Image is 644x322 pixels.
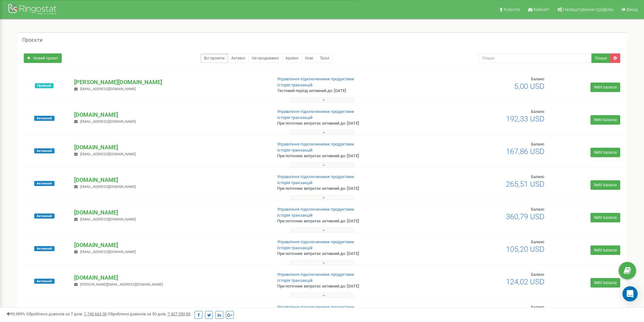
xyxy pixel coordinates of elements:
[531,77,545,81] span: Баланс
[277,174,354,179] a: Управління підключеними продуктами
[277,283,419,289] p: При поточних витратах активний до: [DATE]
[22,37,42,43] h5: Проєкти
[531,142,545,146] span: Баланс
[478,53,592,63] input: Пошук
[277,305,354,309] a: Управління підключеними продуктами
[563,7,613,12] span: Налаштування профілю
[74,241,267,249] p: [DOMAIN_NAME]
[277,245,313,250] a: Історія транзакцій
[80,185,136,189] span: [EMAIL_ADDRESS][DOMAIN_NAME]
[277,272,354,277] a: Управління підключеними продуктами
[277,239,354,244] a: Управління підключеними продуктами
[84,312,107,316] u: 1 745 662,00
[74,143,267,152] p: [DOMAIN_NAME]
[108,312,190,316] span: Оброблено дзвінків за 30 днів :
[74,176,267,184] p: [DOMAIN_NAME]
[591,53,610,63] button: Пошук
[277,148,313,152] a: Історія транзакцій
[6,312,25,316] span: 99,989%
[80,217,136,221] span: [EMAIL_ADDRESS][DOMAIN_NAME]
[277,142,354,146] a: Управління підключеними продуктами
[277,115,313,120] a: Історія транзакцій
[24,53,62,63] a: Новий проєкт
[34,181,54,186] span: Активний
[316,53,333,63] a: Тріал
[504,7,520,12] span: Клієнти
[531,305,545,309] span: Баланс
[506,245,545,254] span: 105,20 USD
[34,148,54,153] span: Активний
[34,214,54,219] span: Активний
[590,148,620,157] a: Refill balance
[531,109,545,114] span: Баланс
[277,213,313,218] a: Історія транзакцій
[533,7,549,12] span: Кабінет
[277,207,354,212] a: Управління підключеними продуктами
[282,53,302,63] a: Архівні
[74,78,267,86] p: [PERSON_NAME][DOMAIN_NAME]
[506,212,545,221] span: 360,79 USD
[506,147,545,156] span: 167,86 USD
[590,278,620,288] a: Refill balance
[80,282,163,287] span: [PERSON_NAME][EMAIL_ADDRESS][DOMAIN_NAME]
[34,279,54,284] span: Активний
[506,277,545,286] span: 124,02 USD
[590,115,620,125] a: Refill balance
[277,186,419,192] p: При поточних витратах активний до: [DATE]
[514,82,545,91] span: 5,00 USD
[228,53,249,63] a: Активні
[74,306,267,314] p: [DOMAIN_NAME]
[590,245,620,255] a: Refill balance
[622,286,638,301] div: Open Intercom Messenger
[35,83,54,88] span: Пробний
[531,174,545,179] span: Баланс
[590,180,620,190] a: Refill balance
[531,239,545,244] span: Баланс
[8,3,59,17] img: Ringostat Logo
[74,274,267,282] p: [DOMAIN_NAME]
[277,153,419,159] p: При поточних витратах активний до: [DATE]
[277,109,354,114] a: Управління підключеними продуктами
[590,83,620,92] a: Refill balance
[590,213,620,222] a: Refill balance
[277,88,419,94] p: Тестовий період активний до: [DATE]
[248,53,282,63] a: Не продовжені
[26,312,107,316] span: Оброблено дзвінків за 7 днів :
[80,250,136,254] span: [EMAIL_ADDRESS][DOMAIN_NAME]
[80,120,136,124] span: [EMAIL_ADDRESS][DOMAIN_NAME]
[627,7,638,12] span: Вихід
[277,251,419,257] p: При поточних витратах активний до: [DATE]
[302,53,317,63] a: Нові
[80,152,136,156] span: [EMAIL_ADDRESS][DOMAIN_NAME]
[277,218,419,224] p: При поточних витратах активний до: [DATE]
[277,180,313,185] a: Історія транзакцій
[277,77,354,81] a: Управління підключеними продуктами
[74,208,267,217] p: [DOMAIN_NAME]
[531,272,545,277] span: Баланс
[74,111,267,119] p: [DOMAIN_NAME]
[34,116,54,121] span: Активний
[277,278,313,283] a: Історія транзакцій
[277,83,313,87] a: Історія транзакцій
[506,115,545,123] span: 192,33 USD
[168,312,190,316] u: 7 427 293,00
[201,53,228,63] a: Всі проєкти
[80,87,136,91] span: [EMAIL_ADDRESS][DOMAIN_NAME]
[277,121,419,127] p: При поточних витратах активний до: [DATE]
[531,207,545,212] span: Баланс
[34,246,54,251] span: Активний
[506,180,545,189] span: 265,51 USD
